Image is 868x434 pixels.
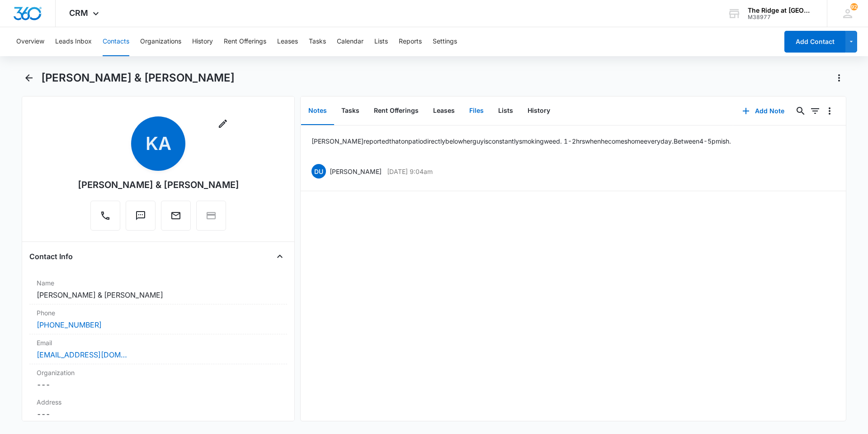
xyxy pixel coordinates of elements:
label: Phone [37,308,280,318]
button: Rent Offerings [224,27,266,56]
button: Add Contact [784,31,845,53]
div: Organization--- [29,364,287,394]
dd: --- [37,409,280,420]
div: notifications count [850,3,858,10]
span: DU [311,164,326,178]
span: 92 [850,3,858,10]
button: Lists [374,27,388,56]
button: Lists [491,97,520,125]
button: Leases [277,27,298,56]
h1: [PERSON_NAME] & [PERSON_NAME] [41,71,235,85]
a: Email [161,215,191,222]
label: Name [37,278,280,288]
button: Filters [808,104,822,118]
div: Name[PERSON_NAME] & [PERSON_NAME] [29,275,287,304]
dd: [PERSON_NAME] & [PERSON_NAME] [37,289,280,300]
span: CRM [69,8,88,18]
p: [PERSON_NAME] reported that on patio directly below her guy is constantly smoking weed. 1-2 hrs w... [311,136,731,146]
button: Overflow Menu [822,104,837,118]
label: Address [37,397,280,407]
h4: Contact Info [29,251,73,262]
div: Email[EMAIL_ADDRESS][DOMAIN_NAME] [29,334,287,364]
button: Rent Offerings [367,97,426,125]
div: account name [748,7,814,14]
button: History [520,97,557,125]
label: Organization [37,368,280,377]
button: Tasks [334,97,367,125]
button: Add Note [733,100,793,122]
button: History [192,27,213,56]
button: Calendar [337,27,363,56]
button: Files [462,97,491,125]
button: Back [22,71,36,85]
a: Text [126,215,156,222]
span: KA [131,116,185,171]
div: [PERSON_NAME] & [PERSON_NAME] [78,178,239,192]
button: Close [273,249,287,264]
button: Reports [399,27,422,56]
label: Email [37,338,280,347]
button: Leads Inbox [55,27,92,56]
button: Search... [793,104,808,118]
button: Email [161,201,191,231]
button: Overview [16,27,44,56]
dd: --- [37,379,280,390]
p: [PERSON_NAME] [330,167,382,176]
button: Organizations [140,27,181,56]
div: Address--- [29,394,287,424]
a: [PHONE_NUMBER] [37,319,102,330]
button: Actions [832,71,846,85]
button: Tasks [309,27,326,56]
button: Text [126,201,156,231]
button: Settings [433,27,457,56]
div: account id [748,14,814,20]
p: [DATE] 9:04am [387,167,433,176]
div: Phone[PHONE_NUMBER] [29,304,287,334]
button: Contacts [103,27,129,56]
a: Call [90,215,120,222]
button: Call [90,201,120,231]
button: Notes [301,97,334,125]
button: Leases [426,97,462,125]
a: [EMAIL_ADDRESS][DOMAIN_NAME] [37,349,127,360]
